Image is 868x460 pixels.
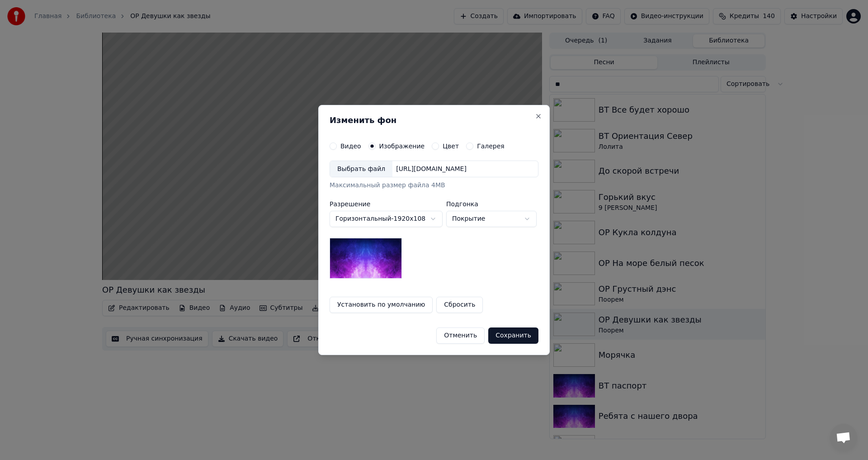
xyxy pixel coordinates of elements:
[340,143,361,149] label: Видео
[330,116,538,124] h2: Изменить фон
[330,161,392,177] div: Выбрать файл
[446,201,537,207] label: Подгонка
[330,297,433,313] button: Установить по умолчанию
[436,297,483,313] button: Сбросить
[330,201,443,207] label: Разрешение
[379,143,425,149] label: Изображение
[477,143,505,149] label: Галерея
[436,327,485,344] button: Отменить
[488,327,538,344] button: Сохранить
[392,165,470,174] div: [URL][DOMAIN_NAME]
[443,143,459,149] label: Цвет
[330,181,538,190] div: Максимальный размер файла 4MB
